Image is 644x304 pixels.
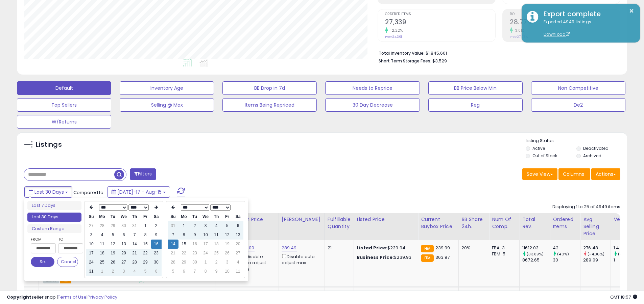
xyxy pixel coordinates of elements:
button: De2 [531,98,625,112]
span: Compared to: [73,189,104,196]
td: 1 [200,258,211,267]
td: 6 [178,267,189,276]
div: 30 [553,257,580,263]
td: 3 [86,230,97,240]
td: 22 [178,249,189,258]
div: 20% [461,245,484,251]
th: Th [211,212,222,221]
td: 30 [118,221,129,230]
td: 11 [97,240,108,249]
td: 23 [189,249,200,258]
td: 30 [189,258,200,267]
td: 18 [211,240,222,249]
a: Download [544,31,570,37]
td: 6 [233,221,243,230]
h2: 28.77% [510,18,620,27]
td: 16 [189,240,200,249]
span: Columns [563,171,584,177]
td: 16 [151,240,162,249]
button: Cancel [57,257,78,267]
button: Actions [591,168,620,180]
div: 21 [328,245,349,251]
button: × [629,7,634,15]
td: 9 [151,230,162,240]
div: [PERSON_NAME] [282,216,322,223]
th: We [118,212,129,221]
span: Ordered Items [385,12,495,16]
label: Deactivated [583,145,609,151]
td: 1 [97,267,108,276]
td: 21 [129,249,140,258]
div: Ordered Items [553,216,577,230]
small: 3.01% [513,28,525,33]
td: 3 [200,221,211,230]
th: Sa [233,212,243,221]
div: 42 [553,245,580,251]
td: 19 [222,240,233,249]
label: From [31,236,54,243]
small: Prev: 27.93% [510,35,528,39]
td: 2 [151,221,162,230]
td: 29 [108,221,118,230]
div: BB Share 24h. [461,216,486,230]
td: 28 [168,258,178,267]
th: Tu [108,212,118,221]
th: Tu [189,212,200,221]
td: 11 [211,230,222,240]
td: 5 [168,267,178,276]
td: 28 [97,221,108,230]
td: 6 [151,267,162,276]
small: FBA [421,254,433,262]
div: Current Buybox Price [421,216,456,230]
td: 11 [233,267,243,276]
th: Su [168,212,178,221]
td: 24 [86,258,97,267]
h2: 27,339 [385,18,495,27]
span: Last 30 Days [34,189,64,195]
strong: Copyright [7,294,31,300]
td: 14 [129,240,140,249]
td: 15 [178,240,189,249]
button: Reg [428,98,523,112]
div: 1 [614,257,641,263]
div: Velocity [614,216,638,223]
td: 10 [222,267,233,276]
a: Terms of Use [58,294,87,300]
button: Needs to Reprice [325,81,420,95]
td: 29 [140,258,151,267]
button: [DATE]-17 - Aug-15 [107,186,170,198]
div: FBA: 3 [492,245,514,251]
div: 1.4 [614,245,641,251]
button: Set [31,257,54,267]
div: Avg Selling Price [583,216,608,237]
button: Save View [522,168,557,180]
div: $239.93 [357,254,413,260]
th: Fr [222,212,233,221]
td: 10 [86,240,97,249]
td: 13 [118,240,129,249]
td: 19 [108,249,118,258]
td: 22 [140,249,151,258]
div: ASIN: [43,245,145,282]
td: 4 [129,267,140,276]
th: Fr [140,212,151,221]
td: 2 [189,221,200,230]
div: Total Rev. [522,216,547,230]
td: 31 [86,267,97,276]
button: 30 Day Decrease [325,98,420,112]
span: 239.99 [435,245,450,251]
td: 5 [222,221,233,230]
li: $1,845,601 [379,49,615,57]
td: 3 [118,267,129,276]
div: Exported 4949 listings. [539,19,635,38]
div: 8672.65 [522,257,550,263]
td: 6 [118,230,129,240]
td: 14 [168,240,178,249]
li: Custom Range [27,224,81,233]
td: 12 [222,230,233,240]
td: 28 [129,258,140,267]
td: 27 [118,258,129,267]
td: 30 [151,258,162,267]
span: $3,529 [432,58,447,64]
div: Displaying 1 to 25 of 4949 items [552,204,620,210]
